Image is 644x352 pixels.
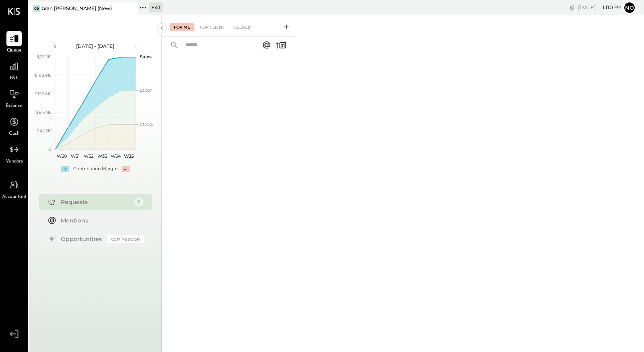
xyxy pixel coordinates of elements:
text: W34 [110,153,121,159]
span: P&L [10,75,19,82]
span: Queue [7,47,22,54]
button: No [623,1,636,14]
span: Balance [6,103,23,110]
div: Requests [61,198,130,206]
div: Opportunities [61,235,103,243]
a: Accountant [0,177,28,201]
a: Balance [0,86,28,110]
text: $168.9K [34,72,51,78]
div: GB [33,5,40,12]
div: Mentions [61,216,140,224]
div: Contribution Margin [73,166,118,172]
span: Cash [9,130,19,138]
text: W35 [124,153,134,159]
text: W32 [84,153,93,159]
text: $84.4K [36,109,51,115]
div: 11 [134,197,144,207]
text: 0 [48,146,51,152]
div: + [61,166,69,172]
text: W31 [71,153,80,159]
a: Queue [0,31,28,54]
a: P&L [0,59,28,82]
a: Vendors [0,142,28,165]
div: Coming Soon [107,235,144,243]
text: COGS [140,121,153,127]
div: Gran [PERSON_NAME] (New) [41,5,112,12]
a: Cash [0,114,28,138]
div: - [122,166,130,172]
text: W33 [97,153,107,159]
div: For Me [170,23,194,31]
div: + 41 [149,2,163,12]
div: For Client [196,23,229,31]
text: Sales [140,54,152,60]
span: Accountant [2,193,27,201]
div: [DATE] [578,4,621,11]
text: $42.2K [37,128,51,134]
div: copy link [568,3,576,12]
text: Labor [140,87,152,93]
text: W30 [57,153,67,159]
div: [DATE] - [DATE] [61,43,130,49]
div: Closed [230,23,255,31]
text: $211.1K [37,54,51,60]
text: $126.6K [35,91,51,97]
span: Vendors [6,158,23,165]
